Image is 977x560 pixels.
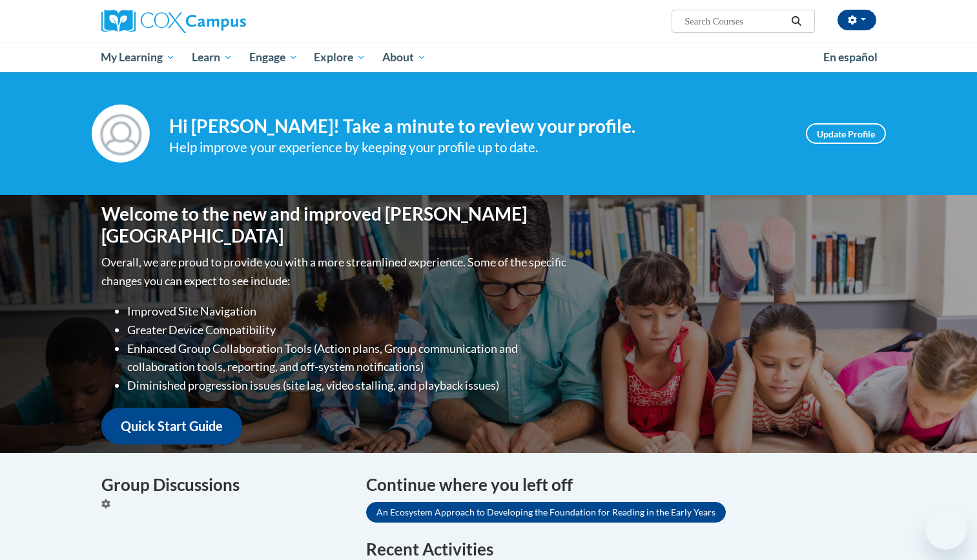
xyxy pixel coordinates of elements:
[249,50,298,65] span: Engage
[127,339,570,377] li: Enhanced Group Collaboration Tools (Action plans, Group communication and collaboration tools, re...
[101,408,242,445] a: Quick Start Guide
[101,10,347,33] a: Cox Campus
[101,472,347,497] h4: Group Discussions
[683,14,787,29] input: Search Courses
[815,44,886,71] a: En español
[101,253,570,290] p: Overall, we are proud to provide you with a more streamlined experience. Some of the specific cha...
[82,43,896,72] div: Main menu
[314,50,365,65] span: Explore
[305,43,374,72] a: Explore
[823,50,878,64] span: En español
[374,43,435,72] a: About
[925,508,967,550] iframe: Button to launch messaging window
[787,14,806,29] button: Search
[127,321,570,339] li: Greater Device Compatibility
[806,123,886,144] a: Update Profile
[93,43,184,72] a: My Learning
[838,10,876,30] button: Account Settings
[382,50,426,65] span: About
[101,50,175,65] span: My Learning
[169,137,787,158] div: Help improve your experience by keeping your profile up to date.
[183,43,241,72] a: Learn
[127,376,570,395] li: Diminished progression issues (site lag, video stalling, and playback issues)
[101,203,570,246] h1: Welcome to the new and improved [PERSON_NAME][GEOGRAPHIC_DATA]
[241,43,306,72] a: Engage
[366,502,726,523] a: An Ecosystem Approach to Developing the Foundation for Reading in the Early Years
[92,105,150,163] img: Profile Image
[169,115,787,137] h4: Hi [PERSON_NAME]! Take a minute to review your profile.
[366,472,876,497] h4: Continue where you left off
[101,10,246,33] img: Cox Campus
[127,302,570,321] li: Improved Site Navigation
[192,50,232,65] span: Learn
